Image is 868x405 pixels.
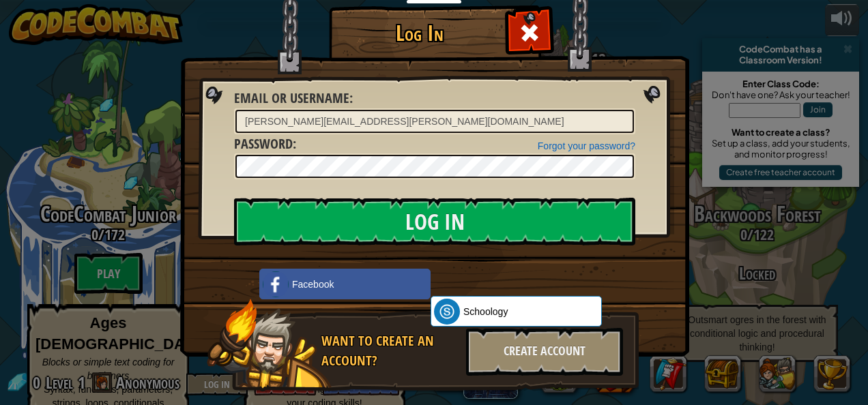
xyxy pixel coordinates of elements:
h1: Log In [332,21,506,45]
a: Forgot your password? [538,140,635,151]
label: : [234,134,296,154]
div: Want to create an account? [321,331,458,370]
label: : [234,89,353,108]
span: Schoology [463,305,508,318]
span: Facebook [292,277,334,291]
input: Log In [234,198,635,245]
span: Email or Username [234,89,349,107]
img: schoology.png [434,299,460,325]
iframe: Sign in with Google Button [424,267,562,297]
div: Create Account [466,328,623,376]
img: facebook_small.png [263,271,289,297]
span: Password [234,134,293,153]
